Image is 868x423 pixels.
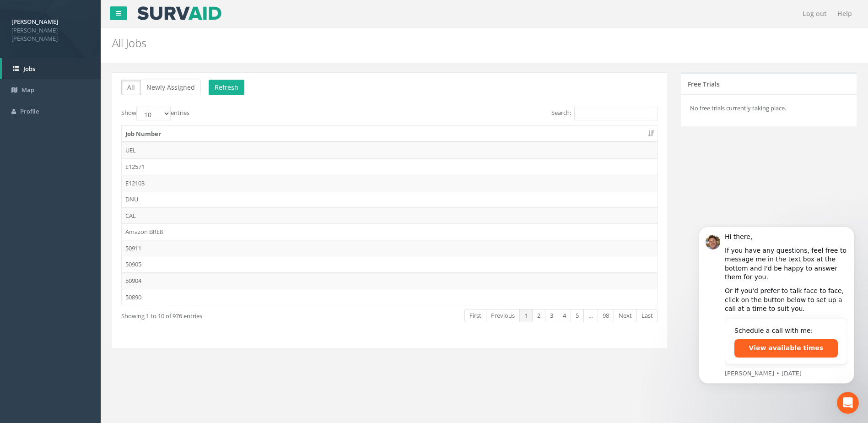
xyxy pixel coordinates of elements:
a: First [464,309,486,322]
a: 4 [558,309,571,322]
select: Showentries [136,107,171,120]
h5: Free Trials [688,81,720,87]
span: Jobs [23,65,35,73]
td: DNU [122,191,658,207]
a: Next [614,309,637,322]
h2: All Jobs [112,37,730,49]
label: Search: [551,107,658,120]
span: [PERSON_NAME] [PERSON_NAME] [11,26,89,43]
td: 50904 [122,272,658,289]
label: Show entries [121,107,189,120]
p: No free trials currently taking place. [690,104,847,113]
a: [PERSON_NAME] [PERSON_NAME] [PERSON_NAME] [11,15,89,43]
a: Last [636,309,658,322]
td: 50911 [122,240,658,256]
strong: [PERSON_NAME] [11,17,58,26]
a: … [583,309,598,322]
button: Newly Assigned [140,80,201,95]
input: Search: [574,107,658,120]
a: Jobs [2,58,101,80]
a: 3 [545,309,558,322]
td: E12571 [122,158,658,175]
td: Amazon BRE8 [122,223,658,240]
a: 98 [598,309,614,322]
th: Job Number: activate to sort column ascending [122,126,658,142]
span: Profile [20,107,39,115]
td: 50905 [122,256,658,272]
td: 50890 [122,289,658,305]
span: Map [22,86,34,94]
iframe: Intercom notifications message [685,224,868,418]
button: All [121,80,141,95]
td: E12103 [122,175,658,191]
td: UEL [122,142,658,158]
a: Previous [486,309,520,322]
iframe: Intercom live chat [837,392,859,414]
button: Refresh [209,80,244,95]
td: CAL [122,207,658,224]
div: Showing 1 to 10 of 976 entries [121,308,337,320]
a: 2 [532,309,545,322]
a: 5 [571,309,584,322]
a: 1 [519,309,533,322]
